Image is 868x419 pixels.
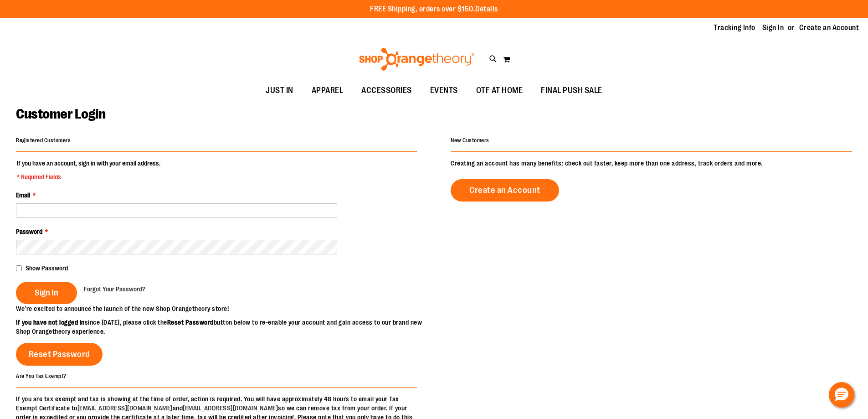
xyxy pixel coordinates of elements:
span: Sign In [35,288,58,298]
p: since [DATE], please click the button below to re-enable your account and gain access to our bran... [16,318,434,336]
span: OTF AT HOME [476,80,523,101]
span: Show Password [26,264,68,272]
button: Sign In [16,282,77,304]
a: EVENTS [421,80,467,101]
a: FINAL PUSH SALE [532,80,611,101]
span: APPAREL [312,80,344,101]
a: Forgot Your Password? [84,285,145,294]
a: Tracking Info [714,23,755,33]
p: FREE Shipping, orders over $150. [370,4,498,15]
a: JUST IN [257,80,303,101]
a: Create an Account [451,179,559,202]
span: Email [16,191,30,199]
a: ACCESSORIES [352,80,421,101]
span: Reset Password [29,349,90,359]
p: We’re excited to announce the launch of the new Shop Orangetheory store! [16,304,434,313]
span: Create an Account [469,185,540,195]
strong: New Customers [451,137,489,144]
a: APPAREL [303,80,353,101]
span: ACCESSORIES [361,80,412,101]
legend: If you have an account, sign in with your email address. [16,159,161,181]
p: Creating an account has many benefits: check out faster, keep more than one address, track orders... [451,159,852,168]
span: Customer Login [16,106,105,122]
strong: Registered Customers [16,137,71,144]
span: Password [16,228,42,235]
span: Forgot Your Password? [84,285,145,293]
a: [EMAIL_ADDRESS][DOMAIN_NAME] [183,404,278,412]
img: Shop Orangetheory [358,48,476,71]
span: EVENTS [430,80,458,101]
span: JUST IN [266,80,293,101]
a: OTF AT HOME [467,80,532,101]
a: Reset Password [16,343,103,366]
a: Create an Account [799,23,859,33]
a: [EMAIL_ADDRESS][DOMAIN_NAME] [77,404,173,412]
strong: Are You Tax Exempt? [16,372,67,379]
a: Details [475,5,498,13]
button: Hello, have a question? Let’s chat. [829,382,854,408]
span: * Required Fields [17,172,160,181]
span: FINAL PUSH SALE [541,80,602,101]
strong: If you have not logged in [16,319,85,326]
a: Sign In [762,23,784,33]
strong: Reset Password [167,319,214,326]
